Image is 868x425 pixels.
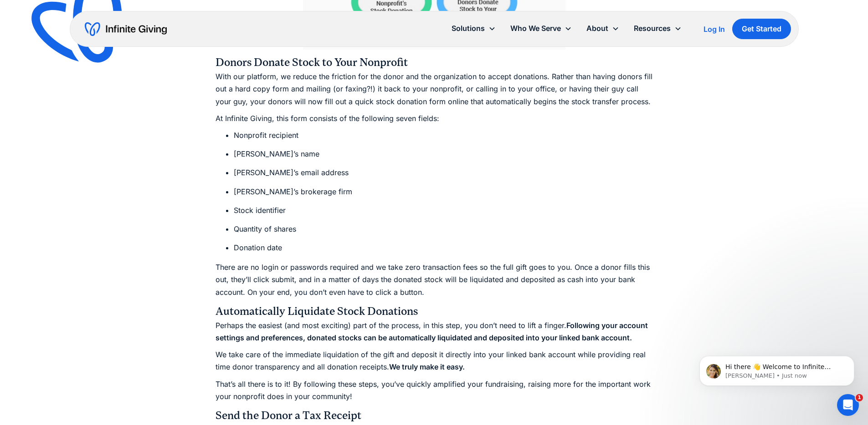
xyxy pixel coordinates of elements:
iframe: Intercom notifications message [686,337,868,400]
iframe: Intercom live chat [837,394,859,416]
li: Nonprofit recipient [234,129,653,142]
li: [PERSON_NAME]’s email address [234,167,653,179]
li: Quantity of shares [234,223,653,235]
p: At Infinite Giving, this form consists of the following seven fields: [216,112,653,125]
div: About [579,19,627,38]
div: Who We Serve [503,19,579,38]
div: Who We Serve [510,22,561,35]
h4: Send the Donor a Tax Receipt [216,407,653,424]
li: [PERSON_NAME]’s name [234,148,653,160]
a: Log In [704,24,725,35]
li: [PERSON_NAME]’s brokerage firm [234,186,653,198]
h4: Automatically Liquidate Stock Donations [216,303,653,319]
p: That’s all there is to it! By following these steps, you’ve quickly amplified your fundraising, r... [216,378,653,403]
p: There are no login or passwords required and we take zero transaction fees so the full gift goes ... [216,261,653,299]
li: Donation date [234,242,653,254]
a: home [85,22,167,36]
p: Perhaps the easiest (and most exciting) part of the process, in this step, you don’t need to lift... [216,319,653,344]
h4: Donors Donate Stock to Your Nonprofit [216,54,653,71]
span: 1 [856,394,863,401]
div: Resources [627,19,689,38]
p: We take care of the immediate liquidation of the gift and deposit it directly into your linked ba... [216,349,653,373]
a: Get Started [732,19,791,39]
div: Solutions [444,19,503,38]
li: Stock identifier [234,204,653,217]
div: About [586,22,608,35]
div: Log In [704,25,725,33]
div: Solutions [452,22,485,35]
div: Resources [634,22,671,35]
p: With our platform, we reduce the friction for the donor and the organization to accept donations.... [216,71,653,108]
strong: We truly make it easy. [389,362,465,371]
